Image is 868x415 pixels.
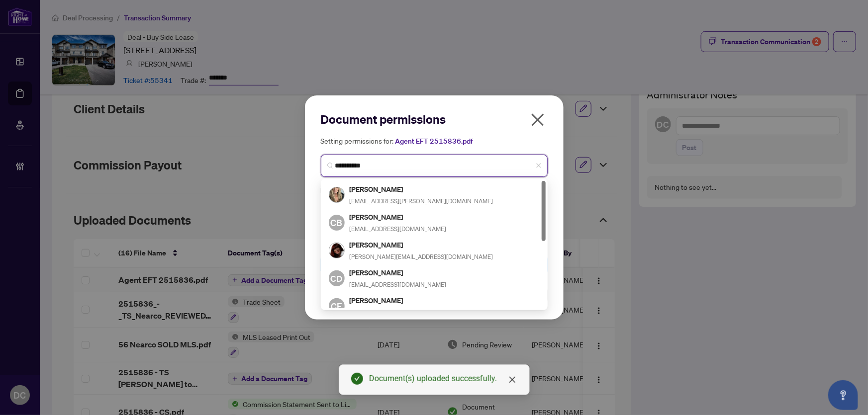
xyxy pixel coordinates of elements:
span: close [536,163,542,168]
span: check-circle [351,373,363,385]
span: CD [331,271,343,285]
span: CF [331,299,342,313]
span: [PERSON_NAME][EMAIL_ADDRESS][DOMAIN_NAME] [350,253,493,260]
div: Document(s) uploaded successfully. [369,373,517,385]
a: Close [507,374,518,385]
img: search_icon [327,163,333,168]
img: Profile Icon [329,187,344,202]
h5: [PERSON_NAME] [350,211,447,223]
h5: [PERSON_NAME] [350,239,493,250]
span: Agent EFT 2515836.pdf [395,137,473,146]
img: Profile Icon [329,243,344,258]
span: [EMAIL_ADDRESS][DOMAIN_NAME] [350,281,447,288]
h5: [PERSON_NAME] [350,295,447,306]
span: [EMAIL_ADDRESS][DOMAIN_NAME] [350,225,447,233]
h5: [PERSON_NAME] [350,183,493,195]
span: [EMAIL_ADDRESS][PERSON_NAME][DOMAIN_NAME] [350,197,493,205]
h5: Setting permissions for: [321,135,548,147]
span: close [530,112,546,128]
h5: [PERSON_NAME] [350,267,447,278]
h2: Document permissions [321,111,548,127]
span: close [508,376,516,384]
span: CB [331,216,343,230]
button: Open asap [828,380,858,410]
